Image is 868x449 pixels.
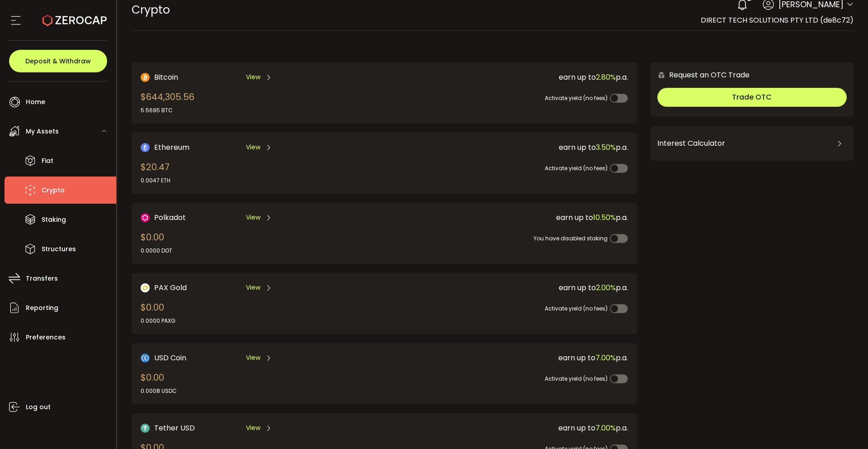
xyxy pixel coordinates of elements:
span: Reporting [26,301,58,315]
div: $0.00 [141,371,177,395]
span: View [246,72,260,82]
span: My Assets [26,125,59,138]
button: Deposit & Withdraw [9,50,107,72]
div: 0.0008 USDC [141,387,177,395]
span: Log out [26,401,51,414]
div: $0.00 [141,301,175,325]
div: earn up to p.a. [378,72,628,83]
div: 0.0000 PAXG [141,317,175,325]
span: Crypto [42,184,65,197]
div: Request an OTC Trade [651,69,750,81]
span: 3.50% [596,142,616,153]
iframe: Chat Widget [823,406,868,449]
div: earn up to p.a. [378,352,628,363]
span: Deposit & Withdraw [25,58,91,64]
img: USD Coin [141,353,150,363]
div: $0.00 [141,230,172,255]
div: Interest Calculator [657,133,847,154]
img: PAX Gold [141,283,150,292]
img: Tether USD [141,424,150,433]
span: Transfers [26,272,58,285]
span: Bitcoin [154,72,178,83]
span: Polkadot [154,212,186,223]
span: 2.80% [596,72,616,82]
span: Trade OTC [732,92,772,102]
span: Structures [42,243,76,256]
button: Trade OTC [657,88,847,107]
span: You have disabled staking [533,234,608,242]
span: View [246,423,260,433]
div: earn up to p.a. [378,422,628,434]
div: earn up to p.a. [378,282,628,293]
span: Tether USD [154,422,195,434]
span: Activate yield (no fees) [545,375,608,382]
span: Activate yield (no fees) [545,94,608,102]
span: Fiat [42,154,53,167]
span: View [246,353,260,363]
img: 6nGpN7MZ9FLuBP83NiajKbTRY4UzlzQtBKtCrLLspmCkSvCZHBKvY3NxgQaT5JnOQREvtQ257bXeeSTueZfAPizblJ+Fe8JwA... [657,71,665,79]
span: 2.00% [596,282,616,293]
span: View [246,143,260,152]
span: 7.00% [595,423,616,433]
span: Ethereum [154,142,189,153]
span: Home [26,96,45,109]
div: 5.5695 BTC [141,106,194,115]
span: Preferences [26,331,66,344]
div: earn up to p.a. [378,212,628,223]
span: Activate yield (no fees) [545,305,608,312]
span: USD Coin [154,352,186,363]
span: View [246,283,260,292]
span: Activate yield (no fees) [545,164,608,172]
div: earn up to p.a. [378,142,628,153]
img: Bitcoin [141,73,150,82]
img: Ethereum [141,143,150,152]
span: DIRECT TECH SOLUTIONS PTY LTD (de8c72) [701,15,854,25]
span: 7.00% [595,353,616,363]
div: $644,305.56 [141,90,194,115]
div: 0.0047 ETH [141,177,170,185]
img: DOT [141,213,150,222]
span: View [246,213,260,222]
span: PAX Gold [154,282,187,293]
div: $20.47 [141,160,170,185]
span: Crypto [132,2,170,18]
span: 10.50% [593,212,616,223]
span: Staking [42,213,66,226]
div: 0.0000 DOT [141,247,172,255]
